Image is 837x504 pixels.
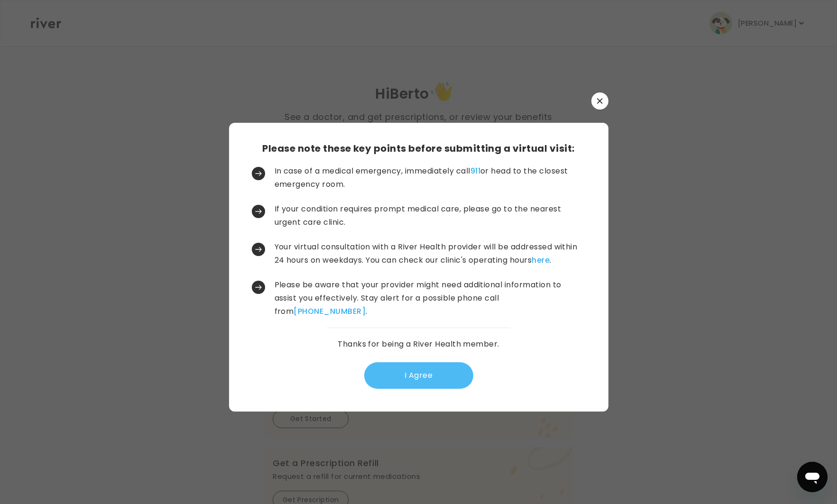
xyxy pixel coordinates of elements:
[532,255,550,266] a: here
[275,278,584,318] p: Please be aware that your provider might need additional information to assist you effectively. S...
[275,240,584,267] p: Your virtual consultation with a River Health provider will be addressed within 24 hours on weekd...
[470,165,480,176] a: 911
[275,165,584,191] p: In case of a medical emergency, immediately call or head to the closest emergency room.
[294,306,366,317] a: [PHONE_NUMBER]
[262,142,574,155] h3: Please note these key points before submitting a virtual visit:
[797,462,828,492] iframe: Button to launch messaging window
[364,362,473,389] button: I Agree
[338,338,499,351] p: Thanks for being a River Health member.
[275,202,584,229] p: If your condition requires prompt medical care, please go to the nearest urgent care clinic.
